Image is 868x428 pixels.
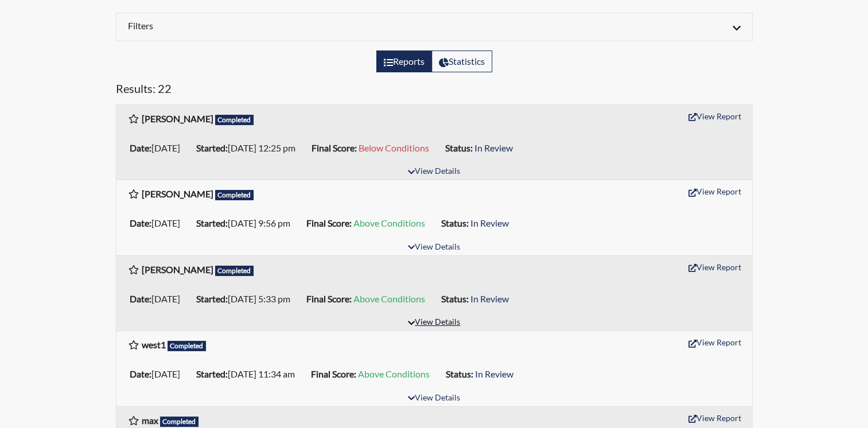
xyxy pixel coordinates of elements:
[130,293,151,304] b: Date:
[125,290,192,308] li: [DATE]
[215,266,254,276] span: Completed
[474,142,513,153] span: In Review
[311,368,356,379] b: Final Score:
[160,417,199,427] span: Completed
[683,258,746,276] button: View Report
[441,217,469,228] b: Status:
[142,339,166,350] b: west1
[683,182,746,200] button: View Report
[196,217,228,228] b: Started:
[125,139,192,157] li: [DATE]
[130,217,151,228] b: Date:
[215,115,254,125] span: Completed
[403,240,465,255] button: View Details
[128,20,426,31] h6: Filters
[130,142,151,153] b: Date:
[142,264,213,275] b: [PERSON_NAME]
[196,142,228,153] b: Started:
[306,217,352,228] b: Final Score:
[192,365,306,383] li: [DATE] 11:34 am
[475,368,513,379] span: In Review
[359,142,429,153] span: Below Conditions
[470,293,509,304] span: In Review
[376,50,432,72] label: View the list of reports
[306,293,352,304] b: Final Score:
[403,164,465,180] button: View Details
[168,341,207,351] span: Completed
[431,50,492,72] label: View statistics about completed interviews
[196,368,228,379] b: Started:
[358,368,430,379] span: Above Conditions
[683,409,746,427] button: View Report
[683,333,746,351] button: View Report
[125,365,192,383] li: [DATE]
[125,214,192,232] li: [DATE]
[119,20,749,34] div: Click to expand/collapse filters
[196,293,228,304] b: Started:
[192,139,307,157] li: [DATE] 12:25 pm
[142,188,213,199] b: [PERSON_NAME]
[116,81,753,100] h5: Results: 22
[470,217,509,228] span: In Review
[142,113,213,124] b: [PERSON_NAME]
[683,107,746,125] button: View Report
[353,217,425,228] span: Above Conditions
[353,293,425,304] span: Above Conditions
[312,142,357,153] b: Final Score:
[192,290,302,308] li: [DATE] 5:33 pm
[403,315,465,330] button: View Details
[130,368,151,379] b: Date:
[192,214,302,232] li: [DATE] 9:56 pm
[403,391,465,406] button: View Details
[445,142,473,153] b: Status:
[441,293,469,304] b: Status:
[446,368,473,379] b: Status:
[215,190,254,200] span: Completed
[142,415,158,426] b: max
